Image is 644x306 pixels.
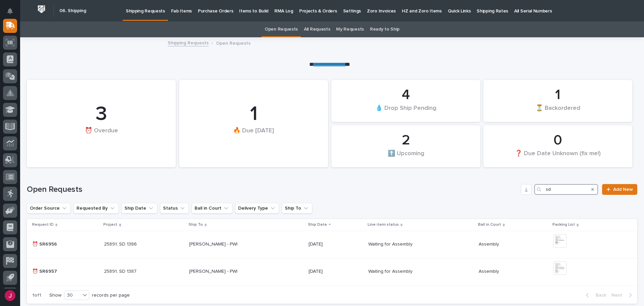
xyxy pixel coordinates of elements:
[104,267,138,274] p: 25891, SD 1387
[189,240,239,247] p: [PERSON_NAME] - PWI
[479,267,500,274] p: Assembly
[343,149,469,164] div: ⬆️ Upcoming
[495,132,621,149] div: 0
[368,267,414,274] p: Waiting for Assembly
[191,102,317,126] div: 1
[602,184,637,195] a: Add New
[35,3,48,15] img: Workspace Logo
[308,221,327,228] p: Ship Date
[309,242,363,247] p: [DATE]
[121,203,157,214] button: Ship Date
[104,240,138,247] p: 25891, SD 1386
[92,293,130,298] p: records per page
[64,292,80,299] div: 30
[216,39,251,46] p: Open Requests
[613,187,633,192] span: Add New
[343,132,469,149] div: 2
[368,240,414,247] p: Waiting for Assembly
[495,104,621,118] div: ⏳ Backordered
[73,203,119,214] button: Requested By
[27,203,71,214] button: Order Source
[495,87,621,103] div: 1
[8,8,17,19] div: Notifications
[534,184,598,195] input: Search
[189,267,239,274] p: [PERSON_NAME] - PWI
[368,221,399,228] p: Line item status
[478,221,501,228] p: Ball in Court
[611,292,626,298] span: Next
[304,21,330,37] a: All Requests
[581,292,609,298] button: Back
[160,203,189,214] button: Status
[479,240,500,247] p: Assembly
[343,104,469,118] div: 💧 Drop Ship Pending
[189,221,203,228] p: Ship To
[592,292,606,298] span: Back
[235,203,279,214] button: Delivery Type
[191,127,317,148] div: 🔥 Due [DATE]
[495,149,621,164] div: ❓ Due Date Unknown (fix me!)
[27,258,637,285] tr: ⏰ SR6957⏰ SR6957 25891, SD 138725891, SD 1387 [PERSON_NAME] - PWI[PERSON_NAME] - PWI [DATE]Waitin...
[168,39,209,46] a: Shipping Requests
[3,289,17,303] button: users-avatar
[265,21,298,37] a: Open Requests
[32,240,58,247] p: ⏰ SR6956
[27,287,47,304] p: 1 of 1
[282,203,312,214] button: Ship To
[343,87,469,103] div: 4
[59,8,86,14] h2: 06. Shipping
[32,267,58,274] p: ⏰ SR6957
[309,269,363,274] p: [DATE]
[38,102,164,126] div: 3
[32,221,54,228] p: Request ID
[552,221,575,228] p: Packing List
[103,221,117,228] p: Project
[370,21,399,37] a: Ready to Ship
[3,4,17,18] button: Notifications
[336,21,364,37] a: My Requests
[192,203,232,214] button: Ball in Court
[49,293,61,298] p: Show
[27,185,518,194] h1: Open Requests
[609,292,637,298] button: Next
[27,231,637,258] tr: ⏰ SR6956⏰ SR6956 25891, SD 138625891, SD 1386 [PERSON_NAME] - PWI[PERSON_NAME] - PWI [DATE]Waitin...
[38,127,164,148] div: ⏰ Overdue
